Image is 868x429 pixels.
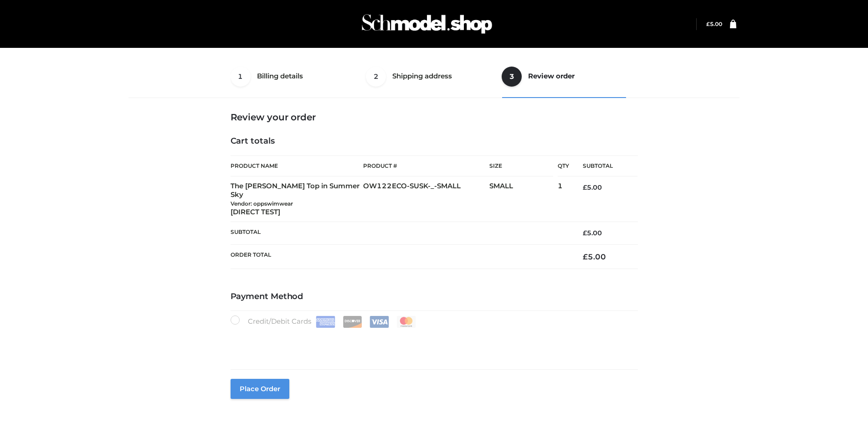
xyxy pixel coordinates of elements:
span: £ [583,183,587,191]
h4: Cart totals [231,136,638,146]
th: Size [489,156,553,176]
td: SMALL [489,176,558,222]
span: £ [583,252,588,261]
img: Amex [316,316,335,328]
th: Qty [558,155,569,176]
th: Subtotal [569,156,637,176]
th: Subtotal [231,222,570,244]
bdi: 5.00 [583,252,606,261]
span: £ [706,21,710,27]
td: The [PERSON_NAME] Top in Summer Sky [DIRECT TEST] [231,176,364,222]
iframe: Secure payment input frame [229,326,636,359]
label: Credit/Debit Cards [231,315,417,328]
th: Product Name [231,155,364,176]
button: Place order [231,379,289,399]
small: Vendor: oppswimwear [231,200,293,207]
td: OW122ECO-SUSK-_-SMALL [363,176,489,222]
img: Visa [370,316,389,328]
img: Discover [343,316,362,328]
bdi: 5.00 [706,21,722,27]
span: £ [583,229,587,237]
td: 1 [558,176,569,222]
img: Schmodel Admin 964 [359,6,495,42]
th: Order Total [231,244,570,269]
h3: Review your order [231,112,638,123]
h4: Payment Method [231,292,638,302]
bdi: 5.00 [583,183,602,191]
bdi: 5.00 [583,229,602,237]
a: £5.00 [706,21,722,27]
img: Mastercard [396,316,416,328]
th: Product # [363,155,489,176]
